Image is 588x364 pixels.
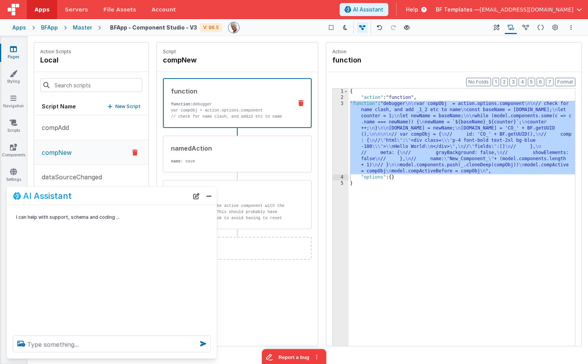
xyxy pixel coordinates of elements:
[171,203,287,246] p: //Update the active component with the newly created one. This should probably have it's own util...
[480,6,573,13] span: [EMAIL_ADDRESS][DOMAIN_NAME]
[436,6,480,13] span: BF Templates —
[41,24,58,31] div: BFApp
[537,78,544,86] button: 6
[34,115,148,140] button: compAdd
[171,87,286,96] div: function
[171,144,287,153] div: namedAction
[191,190,202,201] button: New Chat
[546,78,554,86] button: 7
[493,78,499,86] button: 1
[436,6,582,13] button: BF Templates — [EMAIL_ADDRESS][DOMAIN_NAME]
[333,180,348,187] div: 5
[333,95,348,101] div: 2
[519,78,526,86] button: 4
[353,6,383,13] span: AI Assistant
[248,114,251,119] em: 1
[42,103,76,110] h5: Script Name
[228,22,239,33] img: 11ac31fe5dc3d0eff3fbbbf7b26fa6e1
[34,140,148,165] button: compNew
[332,49,575,55] p: Action
[37,123,69,132] p: compAdd
[555,78,575,86] button: Format
[333,101,348,174] div: 3
[40,55,71,66] h4: local
[23,191,72,200] h2: AI Assistant
[200,23,222,32] div: V: 96.5
[406,6,418,13] span: Help
[16,213,188,221] p: I can help with support, schema and coding ...
[12,24,26,31] div: Apps
[501,78,508,86] button: 2
[171,102,193,107] strong: function:
[110,25,197,30] h4: BFApp - Component Studio - V3
[333,174,348,180] div: 4
[163,237,312,260] button: Add action
[171,158,287,164] p: : save
[108,103,141,110] button: New Script
[509,78,517,86] button: 3
[37,148,72,157] p: compNew
[340,3,388,16] button: AI Assistant
[204,190,214,201] button: Close
[466,78,491,86] button: No Folds
[163,49,312,55] p: Script
[34,165,148,190] button: dataSourceChanged
[567,23,576,32] button: Options
[65,6,88,13] span: Servers
[40,78,142,92] input: Search scripts
[171,101,286,107] p: debugger
[171,188,287,197] div: function
[171,113,286,132] p: // check for name clash, and add 2 etc to name const baseName = [DOMAIN_NAME]; let counter = 1; l...
[171,107,286,113] p: var compObj = action.options.component
[115,103,141,110] p: New Script
[103,6,136,13] span: File Assets
[37,172,102,182] p: dataSourceChanged
[163,55,278,66] h4: compNew
[332,55,447,66] h4: function
[40,49,71,55] p: Action Scripts
[171,159,181,164] strong: name
[333,89,348,95] div: 1
[73,24,92,31] div: Master
[528,78,535,86] button: 5
[34,6,49,13] span: Apps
